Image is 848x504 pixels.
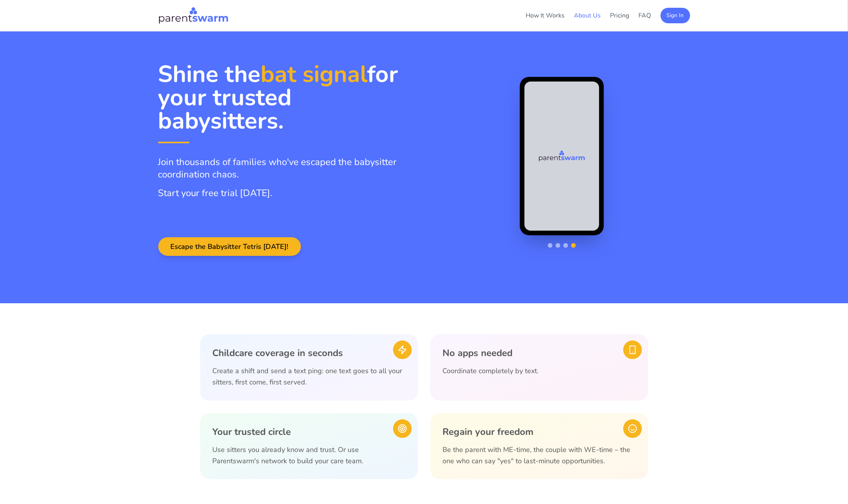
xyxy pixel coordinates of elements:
[443,365,636,377] p: Coordinate completely by text.
[539,150,585,162] img: Parentswarm Logo
[639,11,651,20] a: FAQ
[443,444,636,467] p: Be the parent with ME-time, the couple with WE-time – the one who can say "yes" to last-minute op...
[574,11,601,20] a: About Us
[443,426,636,438] h3: Regain your freedom
[661,11,690,19] a: Sign In
[610,11,629,20] a: Pricing
[213,444,406,467] p: Use sitters you already know and trust. Or use Parentswarm's network to build your care team.
[158,6,229,25] img: Parentswarm Logo
[213,347,406,359] h3: Childcare coverage in seconds
[158,237,301,256] button: Escape the Babysitter Tetris [DATE]!
[213,365,406,388] p: Create a shift and send a text ping: one text goes to all your sitters, first come, first served.
[443,347,636,359] h3: No apps needed
[158,243,301,251] a: Escape the Babysitter Tetris [DATE]!
[661,8,690,23] button: Sign In
[213,426,406,438] h3: Your trusted circle
[526,11,565,20] a: How It Works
